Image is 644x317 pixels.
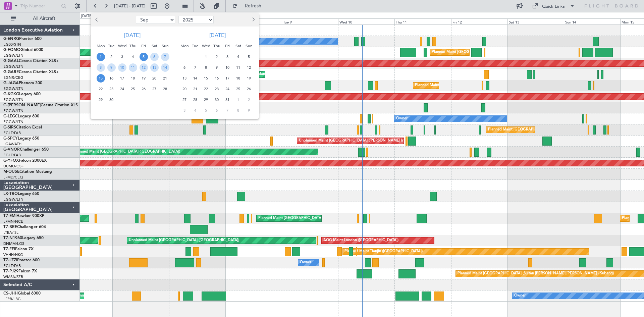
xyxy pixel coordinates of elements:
[95,51,106,62] div: 1-9-2025
[179,94,190,105] div: 27-10-2025
[127,51,138,62] div: 4-9-2025
[222,62,233,73] div: 10-10-2025
[211,62,222,73] div: 9-10-2025
[136,16,175,24] select: Select month
[180,74,189,83] span: 13
[160,62,170,73] div: 14-9-2025
[202,74,210,83] span: 15
[233,84,244,94] div: 25-10-2025
[245,53,253,61] span: 5
[138,51,149,62] div: 5-9-2025
[202,96,210,104] span: 29
[179,62,190,73] div: 6-10-2025
[106,94,117,105] div: 30-9-2025
[244,51,254,62] div: 5-10-2025
[161,63,169,72] span: 14
[161,74,169,83] span: 21
[149,51,160,62] div: 6-9-2025
[233,105,244,116] div: 8-11-2025
[234,96,243,104] span: 1
[180,63,189,72] span: 6
[190,41,201,51] div: Tue
[244,73,254,84] div: 19-10-2025
[107,53,116,61] span: 2
[97,74,105,83] span: 15
[191,74,200,83] span: 14
[117,41,127,51] div: Wed
[222,94,233,105] div: 31-10-2025
[202,85,210,93] span: 22
[178,16,214,24] select: Select year
[117,73,127,84] div: 17-9-2025
[150,85,159,93] span: 27
[160,73,170,84] div: 21-9-2025
[180,96,189,104] span: 27
[213,74,221,83] span: 16
[161,53,169,61] span: 7
[95,41,106,51] div: Mon
[140,85,148,93] span: 26
[234,63,243,72] span: 11
[106,62,117,73] div: 9-9-2025
[245,106,253,115] span: 9
[234,53,243,61] span: 4
[234,85,243,93] span: 25
[211,41,222,51] div: Thu
[97,63,105,72] span: 8
[201,94,211,105] div: 29-10-2025
[223,53,232,61] span: 3
[211,73,222,84] div: 16-10-2025
[118,74,126,83] span: 17
[245,85,253,93] span: 26
[222,73,233,84] div: 17-10-2025
[201,84,211,94] div: 22-10-2025
[140,53,148,61] span: 5
[138,84,149,94] div: 26-9-2025
[149,62,160,73] div: 13-9-2025
[211,51,222,62] div: 2-10-2025
[180,106,189,115] span: 3
[222,105,233,116] div: 7-11-2025
[191,63,200,72] span: 7
[190,73,201,84] div: 14-10-2025
[107,74,116,83] span: 16
[107,96,116,104] span: 30
[161,85,169,93] span: 28
[107,85,116,93] span: 23
[201,105,211,116] div: 5-11-2025
[150,53,159,61] span: 6
[223,63,232,72] span: 10
[179,105,190,116] div: 3-11-2025
[233,73,244,84] div: 18-10-2025
[234,74,243,83] span: 18
[179,73,190,84] div: 13-10-2025
[201,62,211,73] div: 8-10-2025
[95,62,106,73] div: 8-9-2025
[191,96,200,104] span: 28
[191,106,200,115] span: 4
[211,105,222,116] div: 6-11-2025
[233,62,244,73] div: 11-10-2025
[129,53,137,61] span: 4
[129,74,137,83] span: 18
[245,63,253,72] span: 12
[180,85,189,93] span: 20
[118,63,126,72] span: 10
[95,84,106,94] div: 22-9-2025
[150,63,159,72] span: 13
[190,84,201,94] div: 21-10-2025
[213,96,221,104] span: 30
[149,84,160,94] div: 27-9-2025
[190,62,201,73] div: 7-10-2025
[95,73,106,84] div: 15-9-2025
[97,96,105,104] span: 29
[213,63,221,72] span: 9
[201,73,211,84] div: 15-10-2025
[127,73,138,84] div: 18-9-2025
[149,41,160,51] div: Sat
[223,106,232,115] span: 7
[233,94,244,105] div: 1-11-2025
[160,51,170,62] div: 7-9-2025
[117,84,127,94] div: 24-9-2025
[244,94,254,105] div: 2-11-2025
